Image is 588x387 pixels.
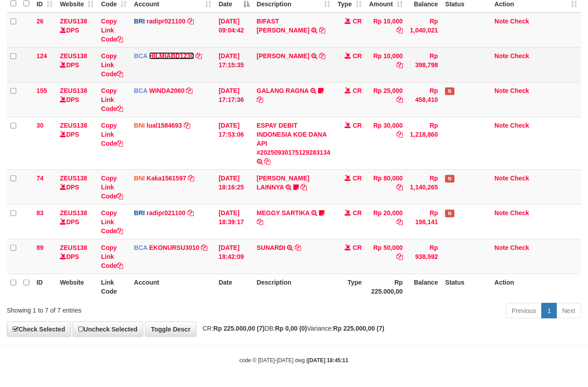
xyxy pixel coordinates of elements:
[542,303,557,318] a: 1
[198,325,385,332] span: CR: DB: Variance:
[397,184,403,191] a: Copy Rp 80,000 to clipboard
[60,52,87,60] a: ZEUS138
[257,218,263,226] a: Copy MEGGY SARTIKA to clipboard
[397,27,403,34] a: Copy Rp 10,000 to clipboard
[130,274,215,299] th: Account
[319,52,325,60] a: Copy DEDY WAHYUDI to clipboard
[101,209,123,235] a: Copy Link Code
[353,18,362,25] span: CR
[445,88,454,95] span: Has Note
[406,204,442,239] td: Rp 198,141
[445,210,454,217] span: Has Note
[215,204,253,239] td: [DATE] 18:39:17
[60,209,87,217] a: ZEUS138
[365,204,406,239] td: Rp 20,000
[406,170,442,204] td: Rp 1,140,265
[187,209,194,217] a: Copy radipr021100 to clipboard
[308,357,348,364] strong: [DATE] 18:45:11
[301,184,307,191] a: Copy HENDRIK SETIAWAN LAINNYA to clipboard
[215,117,253,170] td: [DATE] 17:53:06
[196,52,202,60] a: Copy HILMIABD1230 to clipboard
[442,274,491,299] th: Status
[495,87,509,94] a: Note
[406,117,442,170] td: Rp 1,218,860
[33,274,56,299] th: ID
[495,122,509,129] a: Note
[7,302,238,315] div: Showing 1 to 7 of 7 entries
[397,96,403,103] a: Copy Rp 25,000 to clipboard
[36,52,47,60] span: 124
[36,87,47,94] span: 155
[215,82,253,117] td: [DATE] 17:17:36
[257,96,263,103] a: Copy GALANG RAGNA to clipboard
[36,122,44,129] span: 30
[511,209,529,217] a: Check
[101,122,123,147] a: Copy Link Code
[365,13,406,48] td: Rp 10,000
[149,52,194,60] a: HILMIABD1230
[257,209,310,217] a: MEGGY SARTIKA
[353,209,362,217] span: CR
[353,175,362,182] span: CR
[56,274,97,299] th: Website
[215,13,253,48] td: [DATE] 09:04:42
[495,209,509,217] a: Note
[506,303,542,318] a: Previous
[56,82,97,117] td: DPS
[134,244,147,251] span: BCA
[556,303,581,318] a: Next
[406,239,442,274] td: Rp 938,592
[56,239,97,274] td: DPS
[134,175,145,182] span: BNI
[257,87,309,94] a: GALANG RAGNA
[365,117,406,170] td: Rp 30,000
[36,209,44,217] span: 83
[365,82,406,117] td: Rp 25,000
[495,52,509,60] a: Note
[7,322,71,337] a: Check Selected
[253,274,334,299] th: Description
[511,122,529,129] a: Check
[149,244,199,251] a: EKONURSU3010
[495,18,509,25] a: Note
[73,322,143,337] a: Uncheck Selected
[146,175,186,182] a: Kaka1561597
[215,170,253,204] td: [DATE] 18:16:25
[353,52,362,60] span: CR
[134,122,145,129] span: BNI
[365,239,406,274] td: Rp 50,000
[36,244,44,251] span: 89
[511,244,529,251] a: Check
[146,209,185,217] a: radipr021100
[60,175,87,182] a: ZEUS138
[101,87,123,112] a: Copy Link Code
[188,175,194,182] a: Copy Kaka1561597 to clipboard
[257,18,310,34] a: BIFAST [PERSON_NAME]
[257,52,310,60] a: [PERSON_NAME]
[56,47,97,82] td: DPS
[257,244,286,251] a: SUNARDI
[201,244,207,251] a: Copy EKONURSU3010 to clipboard
[56,204,97,239] td: DPS
[134,209,145,217] span: BRI
[146,18,185,25] a: radipr021100
[215,47,253,82] td: [DATE] 17:15:35
[149,87,185,94] a: WINDA2060
[295,244,301,251] a: Copy SUNARDI to clipboard
[445,175,454,183] span: Has Note
[134,52,147,60] span: BCA
[36,18,44,25] span: 26
[184,122,190,129] a: Copy lual1584693 to clipboard
[187,87,193,94] a: Copy WINDA2060 to clipboard
[134,18,145,25] span: BRI
[36,175,44,182] span: 74
[101,52,123,78] a: Copy Link Code
[60,244,87,251] a: ZEUS138
[397,253,403,260] a: Copy Rp 50,000 to clipboard
[97,274,130,299] th: Link Code
[333,325,385,332] strong: Rp 225.000,00 (7)
[365,170,406,204] td: Rp 80,000
[319,27,325,34] a: Copy BIFAST ERIKA S PAUN to clipboard
[406,82,442,117] td: Rp 458,410
[214,325,265,332] strong: Rp 225.000,00 (7)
